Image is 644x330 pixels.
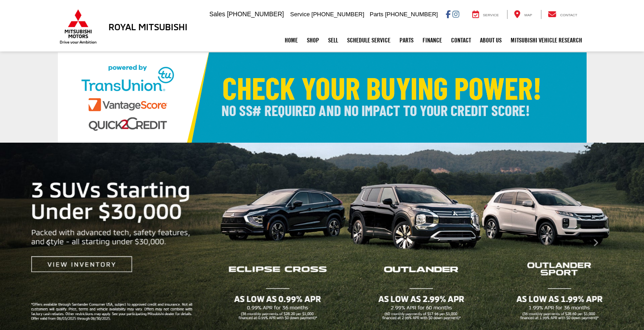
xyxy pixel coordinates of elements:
[108,22,188,32] h3: Royal Mitsubishi
[483,13,499,17] span: Service
[209,10,225,18] span: Sales
[311,11,364,18] span: [PHONE_NUMBER]
[418,29,447,51] a: Finance
[560,13,577,17] span: Contact
[302,29,324,51] a: Shop
[547,161,644,325] button: Click to view next picture.
[465,10,506,19] a: Service
[280,29,302,51] a: Home
[58,52,587,143] img: Check Your Buying Power
[324,29,343,51] a: Sell
[475,29,506,51] a: About Us
[58,9,99,44] img: Mitsubishi
[541,10,584,19] a: Contact
[227,10,284,18] span: [PHONE_NUMBER]
[343,29,395,51] a: Schedule Service: Opens in a new tab
[370,11,383,18] span: Parts
[452,10,459,18] a: Instagram: Click to visit our Instagram page
[290,11,310,18] span: Service
[446,10,451,18] a: Facebook: Click to visit our Facebook page
[385,11,438,18] span: [PHONE_NUMBER]
[447,29,475,51] a: Contact
[507,10,539,19] a: Map
[524,13,532,17] span: Map
[395,29,418,51] a: Parts: Opens in a new tab
[506,29,587,51] a: Mitsubishi Vehicle Research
